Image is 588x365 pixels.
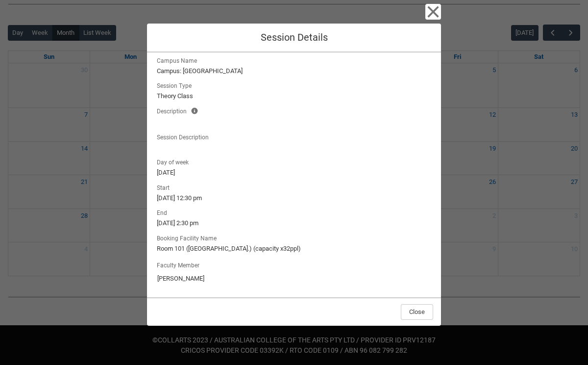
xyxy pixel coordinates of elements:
[157,232,220,243] span: Booking Facility Name
[157,156,193,167] span: Day of week
[157,105,191,116] span: Description
[401,304,433,320] button: Close
[157,182,173,192] span: Start
[425,4,441,20] button: Close
[157,54,201,65] span: Campus Name
[157,244,431,254] lightning-formatted-text: Room 101 ([GEOGRAPHIC_DATA].) (capacity x32ppl)
[157,259,203,270] label: Faculty Member
[157,131,213,142] span: Session Description
[157,79,196,90] span: Session Type
[157,207,171,217] span: End
[157,168,431,178] lightning-formatted-text: [DATE]
[261,31,328,43] span: Session Details
[157,193,431,203] lightning-formatted-text: [DATE] 12:30 pm
[157,66,431,76] lightning-formatted-text: Campus: [GEOGRAPHIC_DATA]
[157,91,431,101] lightning-formatted-text: Theory Class
[157,218,431,228] lightning-formatted-text: [DATE] 2:30 pm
